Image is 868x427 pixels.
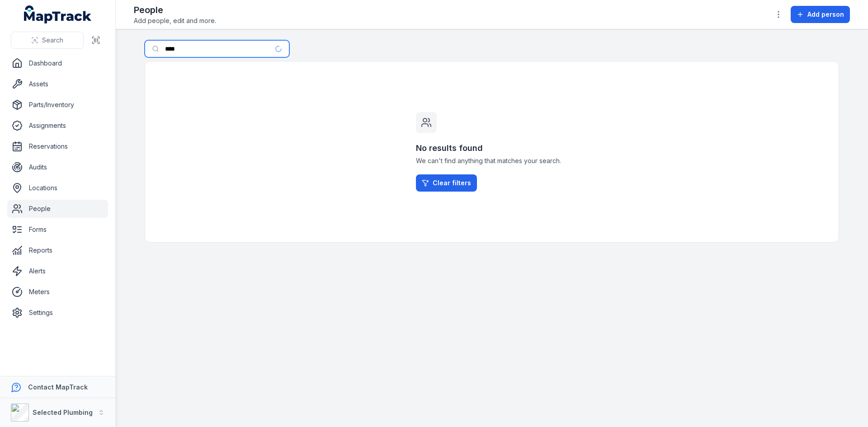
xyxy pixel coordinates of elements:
[7,283,108,301] a: Meters
[7,200,108,218] a: People
[416,142,568,155] h3: No results found
[791,6,850,23] button: Add person
[134,4,216,16] h2: People
[7,54,108,72] a: Dashboard
[7,117,108,135] a: Assignments
[7,179,108,197] a: Locations
[416,174,477,192] a: Clear filters
[7,75,108,93] a: Assets
[7,96,108,114] a: Parts/Inventory
[28,383,88,391] strong: Contact MapTrack
[7,221,108,239] a: Forms
[134,16,216,25] span: Add people, edit and more.
[7,158,108,176] a: Audits
[7,241,108,259] a: Reports
[24,5,92,23] a: MapTrack
[11,32,84,49] button: Search
[33,408,93,416] strong: Selected Plumbing
[807,10,844,19] span: Add person
[7,262,108,280] a: Alerts
[7,304,108,322] a: Settings
[42,36,63,45] span: Search
[416,156,568,165] span: We can't find anything that matches your search.
[7,137,108,155] a: Reservations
